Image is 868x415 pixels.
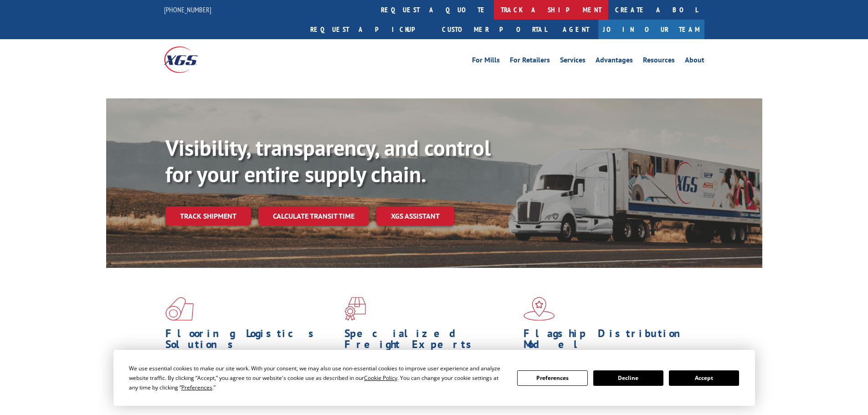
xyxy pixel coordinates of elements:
[596,56,633,67] a: Advantages
[165,206,251,225] a: Track shipment
[165,328,338,354] h1: Flooring Logistics Solutions
[510,56,550,67] a: For Retailers
[344,297,366,321] img: xgs-icon-focused-on-flooring-red
[669,370,739,386] button: Accept
[344,328,517,354] h1: Specialized Freight Experts
[554,20,598,39] a: Agent
[524,328,696,354] h1: Flagship Distribution Model
[165,297,194,321] img: xgs-icon-total-supply-chain-intelligence-red
[303,20,435,39] a: Request a pickup
[364,374,397,382] span: Cookie Policy
[181,384,212,391] span: Preferences
[376,206,454,226] a: XGS ASSISTANT
[517,370,587,386] button: Preferences
[165,133,491,188] b: Visibility, transparency, and control for your entire supply chain.
[113,350,755,406] div: Cookie Consent Prompt
[129,364,506,392] div: We use essential cookies to make our site work. With your consent, we may also use non-essential ...
[598,20,704,39] a: Join Our Team
[560,56,586,67] a: Services
[472,56,500,67] a: For Mills
[258,206,369,226] a: Calculate transit time
[685,56,704,67] a: About
[164,5,211,14] a: [PHONE_NUMBER]
[524,297,555,321] img: xgs-icon-flagship-distribution-model-red
[435,20,554,39] a: Customer Portal
[643,56,675,67] a: Resources
[593,370,663,386] button: Decline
